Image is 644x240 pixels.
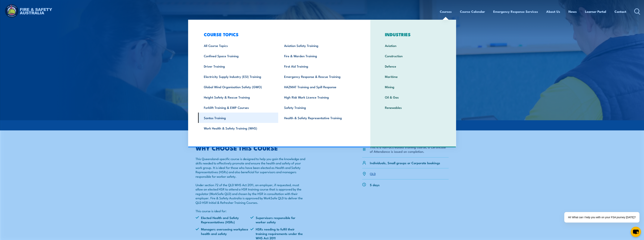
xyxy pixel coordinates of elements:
[278,61,359,71] a: First Aid Training
[379,61,447,71] a: Defence
[278,113,359,123] a: Health & Safety Representative Training
[379,51,447,61] a: Construction
[278,102,359,113] a: Safety Training
[198,92,278,102] a: Height Safety & Rescue Training
[370,171,376,176] a: QLD
[198,51,278,61] a: Confined Space Training
[440,7,452,17] a: Courses
[379,32,447,37] h3: INDUSTRIES
[278,71,359,82] a: Emergency Response & Rescue Training
[196,156,305,178] p: This Queensland-specific course is designed to help you gain the knowledge and skills needed to e...
[370,183,380,187] p: 5 days
[379,102,447,113] a: Renewables
[370,161,440,165] p: Individuals, Small groups or Corporate bookings
[196,145,305,150] h2: WHY CHOOSE THIS COURSE
[196,227,250,240] li: Managers overseeing workplace health and safety
[198,71,278,82] a: Electricity Supply Industry (ESI) Training
[460,7,485,17] a: Course Calendar
[198,113,278,123] a: Santos Training
[631,227,641,237] button: chat-button
[196,183,305,205] p: Under section 72 of the QLD WHS Act 2011, an employer, if requested, must allow an elected HSR to...
[614,7,626,17] a: Contact
[568,7,577,17] a: News
[564,212,639,223] div: Hi! What can I help you with on your FSA journey [DATE]?
[198,123,278,133] a: Work Health & Safety Training (WHS)
[198,32,359,37] h3: COURSE TOPICS
[250,227,305,240] li: HSRs needing to fulfil their training requirements under the WHS Act 2011
[278,51,359,61] a: Fire & Warden Training
[198,61,278,71] a: Driver Training
[198,82,278,92] a: Global Wind Organisation Safety (GWO)
[278,40,359,51] a: Aviation Safety Training
[250,215,305,224] li: Supervisors responsible for worker safety
[379,82,447,92] a: Mining
[379,40,447,51] a: Aviation
[278,82,359,92] a: HAZMAT Training and Spill Response
[198,102,278,113] a: Forklift Training & EWP Courses
[379,92,447,102] a: Oil & Gas
[196,215,250,224] li: Elected Health and Safety Representatives (HSRs)
[370,145,449,154] li: This is a non-accredited training course, a Certificate of Attendance is issued on completion.
[546,7,560,17] a: About Us
[196,209,305,213] p: This course is ideal for:
[278,92,359,102] a: High Risk Work Licence Training
[198,40,278,51] a: All Course Topics
[585,7,606,17] a: Learner Portal
[493,7,538,17] a: Emergency Response Services
[379,71,447,82] a: Maritime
